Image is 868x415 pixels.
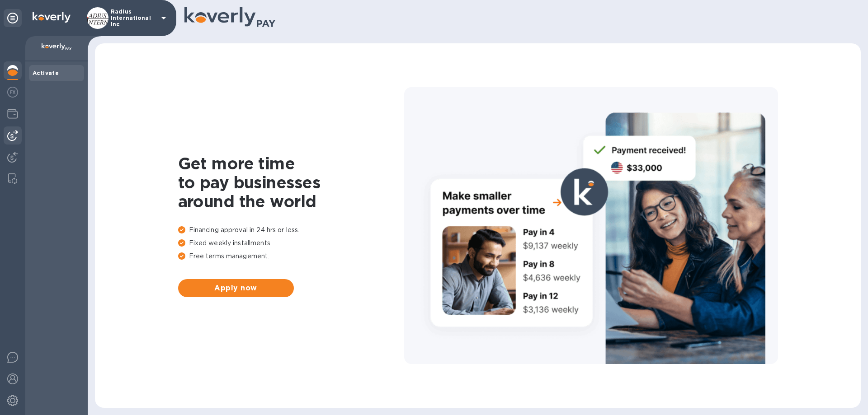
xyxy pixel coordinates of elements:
div: Unpin categories [4,9,22,27]
button: Apply now [178,279,294,297]
img: Logo [33,12,71,23]
img: Foreign exchange [7,87,18,98]
p: Fixed weekly installments. [178,238,404,248]
p: Financing approval in 24 hrs or less. [178,225,404,235]
img: Wallets [7,108,18,119]
h1: Get more time to pay businesses around the world [178,154,404,211]
span: Apply now [185,283,287,294]
b: Activate [33,70,59,76]
p: Free terms management. [178,252,404,261]
p: Radius International Inc [111,9,156,28]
